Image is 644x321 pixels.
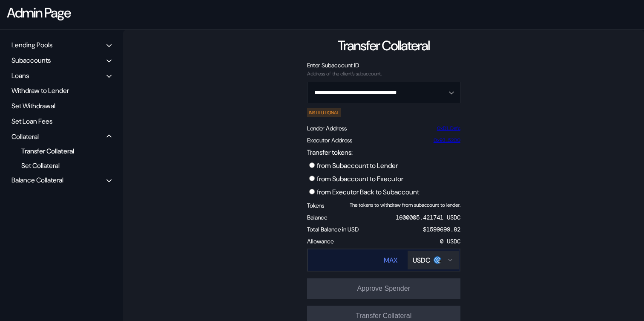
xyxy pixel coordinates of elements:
[11,71,29,80] div: Loans
[307,71,460,77] div: Address of the client’s subaccount.
[307,214,327,221] div: Balance
[437,259,443,264] img: svg+xml,%3c
[350,202,460,208] div: The tokens to withdraw from subaccount to lender.
[317,174,403,183] label: from Subaccount to Executor
[307,148,353,157] label: Transfer tokens:
[11,132,39,141] div: Collateral
[307,202,324,209] div: Tokens
[7,4,70,22] div: Admin Page
[396,214,460,221] div: 1600005.421741 USDC
[307,108,342,117] div: INSTITUTIONAL
[17,160,100,171] div: Set Collateral
[307,278,460,299] button: Approve Spender
[437,125,460,131] a: 0xD1...Defc
[317,161,398,170] label: from Subaccount to Lender
[440,237,460,245] div: 0 USDC
[338,37,429,55] div: Transfer Collateral
[307,136,352,144] div: Executor Address
[17,145,100,157] div: Transfer Collateral
[9,115,115,128] div: Set Loan Fees
[317,188,419,197] label: from Executor Back to Subaccount
[11,40,52,49] div: Lending Pools
[434,256,441,264] img: usdc.png
[408,251,459,269] button: Open menu for selecting token for payment
[413,256,430,265] div: USDC
[307,237,333,245] div: Allowance
[307,124,347,132] div: Lender Address
[423,226,460,233] div: $ 1599699.82
[11,176,63,185] div: Balance Collateral
[384,256,397,265] div: MAX
[307,61,460,69] div: Enter Subaccount ID
[11,56,51,65] div: Subaccounts
[381,255,400,265] button: MAX
[434,137,460,143] a: 0x93...5200
[9,99,115,113] div: Set Withdrawal
[9,84,115,97] div: Withdraw to Lender
[307,226,359,233] div: Total Balance in USD
[307,82,460,103] button: Open menu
